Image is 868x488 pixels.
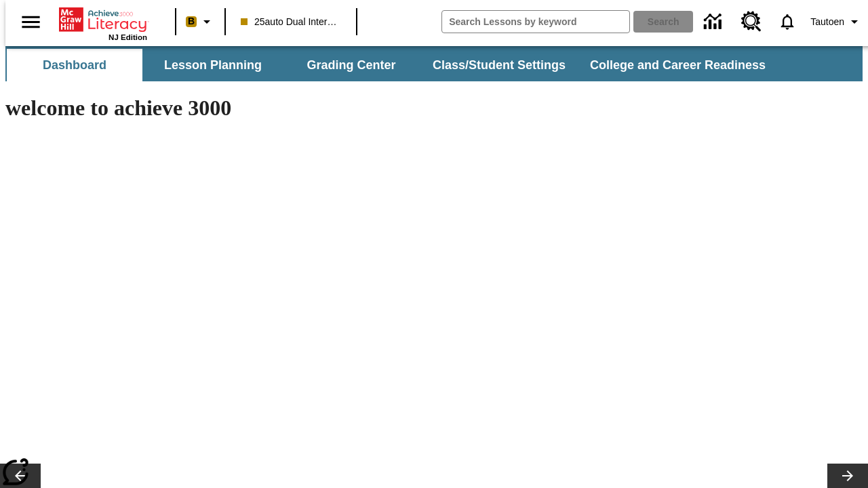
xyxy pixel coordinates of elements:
div: SubNavbar [5,46,863,81]
input: search field [442,11,629,33]
button: Class/Student Settings [422,49,576,81]
button: Boost Class color is peach. Change class color [180,9,220,34]
a: Home [59,6,147,33]
span: Tautoen [810,15,844,29]
button: Lesson carousel, Next [827,464,868,488]
button: Grading Center [283,49,419,81]
a: Notifications [770,4,805,39]
button: Open side menu [11,2,51,42]
h1: welcome to achieve 3000 [5,96,591,121]
button: Profile/Settings [805,9,868,34]
button: Dashboard [7,49,142,81]
div: SubNavbar [5,49,778,81]
div: Home [59,5,147,41]
span: B [188,13,195,30]
a: Resource Center, Will open in new tab [733,3,770,40]
span: NJ Edition [108,33,147,41]
button: College and Career Readiness [579,49,776,81]
button: Lesson Planning [145,49,281,81]
span: 25auto Dual International [241,15,341,29]
a: Data Center [696,3,733,41]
